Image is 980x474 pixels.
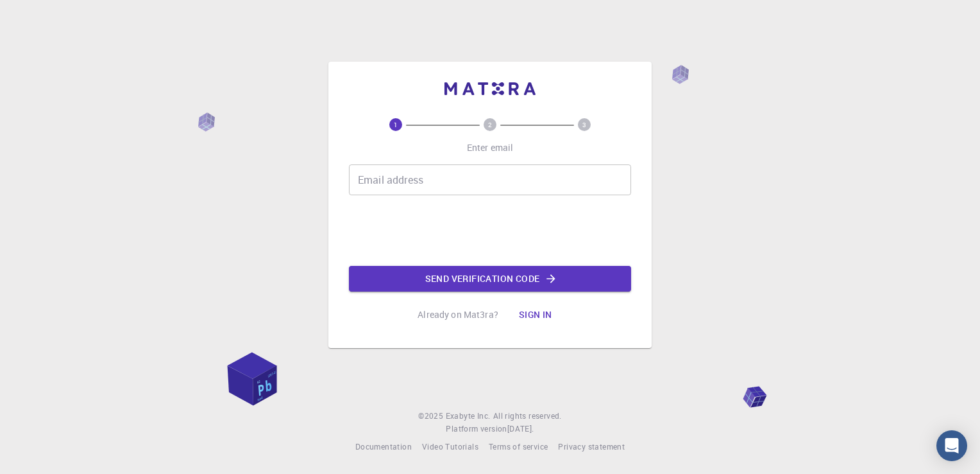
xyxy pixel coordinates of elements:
p: Already on Mat3ra? [418,308,498,321]
a: Terms of service [489,441,548,453]
span: [DATE] . [507,423,534,434]
a: Documentation [355,441,412,453]
div: Open Intercom Messenger [936,430,967,461]
button: Sign in [509,302,562,328]
text: 2 [488,120,492,129]
span: Documentation [355,441,412,452]
button: Send verification code [349,266,631,292]
span: Privacy statement [558,441,625,452]
text: 1 [394,120,398,129]
a: Exabyte Inc. [446,410,491,423]
a: [DATE]. [507,423,534,435]
span: Platform version [446,423,507,435]
p: Enter email [467,141,514,154]
span: Terms of service [489,441,548,452]
a: Privacy statement [558,441,625,453]
span: Exabyte Inc. [446,410,491,421]
span: © 2025 [418,410,445,423]
text: 3 [582,120,586,129]
span: Video Tutorials [422,441,478,452]
iframe: reCAPTCHA [393,206,587,256]
span: All rights reserved. [493,410,562,423]
a: Video Tutorials [422,441,478,453]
